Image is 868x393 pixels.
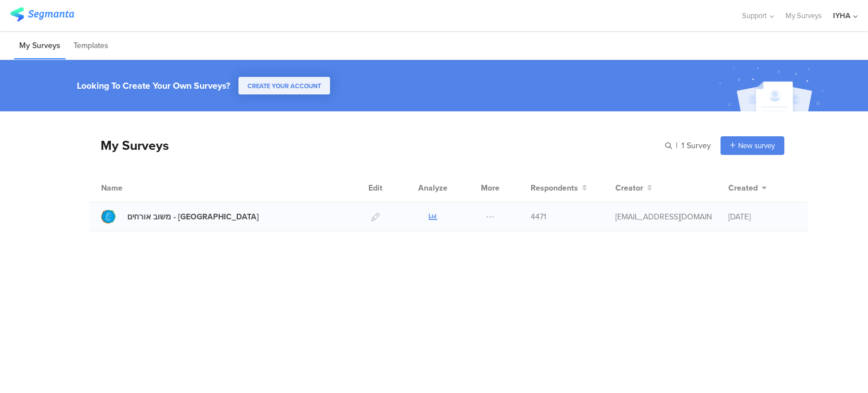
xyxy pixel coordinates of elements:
span: 1 Survey [682,140,711,152]
button: Created [728,182,767,194]
span: Respondents [531,182,578,194]
div: [DATE] [728,211,796,223]
div: Edit [363,174,388,202]
div: IYHA [833,10,850,21]
div: Analyze [416,174,450,202]
span: New survey [738,140,775,151]
img: segmanta logo [10,7,74,21]
button: Creator [615,182,652,194]
div: Looking To Create Your Own Surveys? [77,79,230,92]
a: משוב אורחים - [GEOGRAPHIC_DATA] [101,209,259,224]
img: create_account_image.svg [715,63,831,115]
span: 4471 [531,211,546,223]
button: CREATE YOUR ACCOUNT [238,77,330,94]
span: | [674,140,679,152]
li: My Surveys [14,33,66,59]
button: Respondents [531,182,587,194]
div: More [478,174,502,202]
div: משוב אורחים - בית שאן [127,211,259,223]
div: ofir@iyha.org.il [615,211,711,223]
span: Support [742,10,767,21]
span: Created [728,182,758,194]
span: Creator [615,182,643,194]
span: CREATE YOUR ACCOUNT [248,81,321,90]
li: Templates [68,33,114,59]
div: Name [101,182,169,194]
div: My Surveys [89,136,169,155]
